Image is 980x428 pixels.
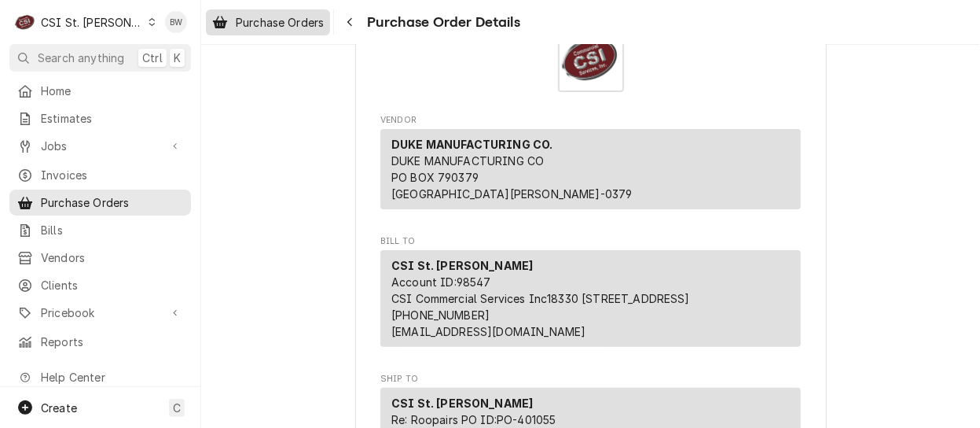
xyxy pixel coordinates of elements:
span: Account ID: 98547 [391,275,491,289]
div: C [14,11,36,33]
div: CSI St. Louis's Avatar [14,11,36,33]
span: Purchase Orders [41,194,183,211]
strong: CSI St. [PERSON_NAME] [391,259,533,272]
span: Bill To [380,235,801,248]
span: Jobs [41,138,160,154]
div: Brad Wicks's Avatar [165,11,187,33]
a: Go to Help Center [9,364,191,390]
span: Home [41,83,183,99]
div: CSI St. [PERSON_NAME] [41,14,143,31]
span: CSI Commercial Services Inc18330 [STREET_ADDRESS] [391,292,690,305]
span: K [174,50,181,66]
span: Ship To [380,373,801,386]
span: Reports [41,334,183,350]
a: Bills [9,217,191,243]
a: Estimates [9,105,191,131]
span: Estimates [41,110,183,127]
a: Home [9,78,191,104]
div: Vendor [380,129,801,209]
button: Navigate back [337,9,362,35]
span: Purchase Order Details [362,12,520,33]
div: BW [165,11,187,33]
a: [EMAIL_ADDRESS][DOMAIN_NAME] [391,325,585,338]
span: Vendors [41,249,183,266]
strong: DUKE MANUFACTURING CO. [391,138,553,151]
a: Purchase Orders [206,9,330,35]
span: Pricebook [41,304,160,321]
a: Go to Pricebook [9,300,191,326]
span: Purchase Orders [236,14,324,31]
img: Logo [558,26,624,92]
a: Vendors [9,245,191,271]
a: Invoices [9,162,191,188]
span: Help Center [41,369,182,386]
span: Create [41,401,77,415]
div: Purchase Order Vendor [380,114,801,216]
div: Purchase Order Bill To [380,235,801,354]
a: Purchase Orders [9,190,191,216]
button: Search anythingCtrlK [9,44,191,72]
a: [PHONE_NUMBER] [391,308,490,322]
span: Search anything [38,50,124,66]
a: Go to Jobs [9,133,191,159]
span: Bills [41,222,183,238]
span: Re: Roopairs PO ID: PO-401055 [391,413,556,426]
div: Bill To [380,250,801,347]
span: Clients [41,277,183,293]
span: Invoices [41,167,183,183]
span: Ctrl [142,50,163,66]
div: Vendor [380,129,801,216]
span: C [173,400,181,416]
strong: CSI St. [PERSON_NAME] [391,397,533,410]
a: Reports [9,329,191,355]
a: Clients [9,272,191,298]
div: Bill To [380,250,801,353]
span: Vendor [380,114,801,127]
span: DUKE MANUFACTURING CO PO BOX 790379 [GEOGRAPHIC_DATA][PERSON_NAME]-0379 [391,154,633,201]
